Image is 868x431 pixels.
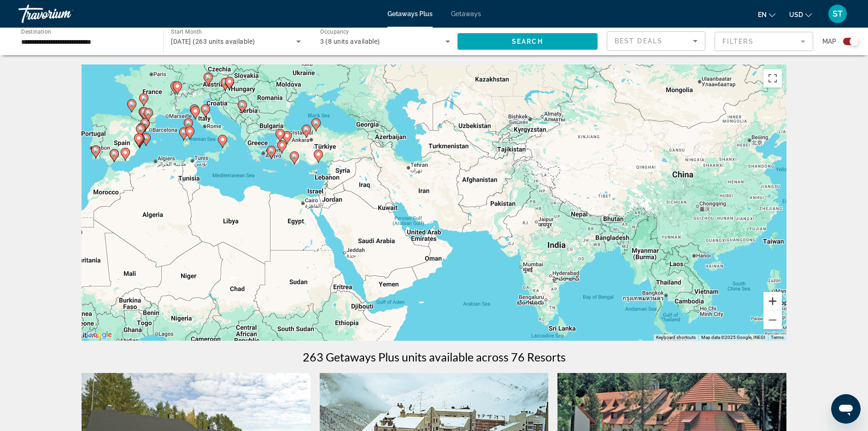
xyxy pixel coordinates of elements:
[789,8,812,21] button: Change currency
[451,10,481,17] a: Getaways
[763,292,782,310] button: Zoom in
[615,37,663,45] span: Best Deals
[826,4,850,23] button: User Menu
[615,35,698,47] mat-select: Sort by
[656,334,696,341] button: Keyboard shortcuts
[171,29,202,35] span: Start Month
[303,350,566,364] h1: 263 Getaways Plus units available across 76 Resorts
[387,10,433,17] a: Getaways Plus
[18,2,111,26] a: Travorium
[831,394,861,424] iframe: Button to launch messaging window
[763,311,782,329] button: Zoom out
[763,69,782,87] button: Toggle fullscreen view
[822,35,836,48] span: Map
[833,9,843,18] span: ST
[171,38,255,45] span: [DATE] (263 units available)
[457,33,598,50] button: Search
[701,335,765,340] span: Map data ©2025 Google, INEGI
[758,11,767,18] span: en
[21,28,51,35] span: Destination
[789,11,803,18] span: USD
[715,31,813,52] button: Filter
[771,335,784,340] a: Terms (opens in new tab)
[320,38,380,45] span: 3 (8 units available)
[84,329,114,341] a: Open this area in Google Maps (opens a new window)
[84,329,114,341] img: Google
[758,8,775,21] button: Change language
[512,38,543,45] span: Search
[320,29,349,35] span: Occupancy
